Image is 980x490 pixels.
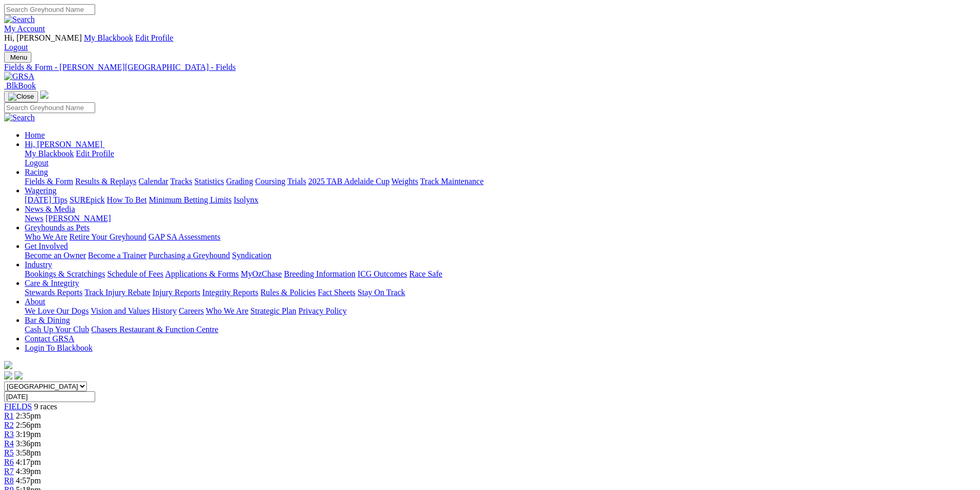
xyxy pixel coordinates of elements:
a: Purchasing a Greyhound [149,251,230,260]
a: Careers [179,306,204,315]
a: Vision and Values [91,306,150,315]
input: Select date [4,391,95,402]
span: BlkBook [6,81,36,90]
a: Fields & Form - [PERSON_NAME][GEOGRAPHIC_DATA] - Fields [4,63,976,72]
a: Fields & Form [25,177,73,186]
img: GRSA [4,72,34,81]
div: About [25,306,976,316]
a: ICG Outcomes [358,269,407,278]
div: Bar & Dining [25,325,976,334]
input: Search [4,4,95,15]
a: Home [25,131,45,139]
a: R8 [4,476,14,485]
a: Rules & Policies [260,288,316,297]
a: R6 [4,458,14,466]
a: R3 [4,430,14,439]
a: Who We Are [206,306,248,315]
a: Get Involved [25,242,68,250]
a: Privacy Policy [298,306,347,315]
a: Logout [25,158,48,167]
a: FIELDS [4,402,32,411]
a: Become a Trainer [88,251,147,260]
a: SUREpick [69,195,104,204]
a: R7 [4,467,14,476]
img: Search [4,15,35,24]
a: Track Injury Rebate [84,288,150,297]
a: Retire Your Greyhound [69,232,147,241]
a: News [25,214,43,223]
span: 3:36pm [16,439,41,448]
span: 4:57pm [16,476,41,485]
a: Cash Up Your Club [25,325,89,334]
img: logo-grsa-white.png [40,90,48,99]
div: Racing [25,177,976,186]
div: Care & Integrity [25,288,976,297]
span: 3:19pm [16,430,41,439]
a: Syndication [232,251,271,260]
a: Stewards Reports [25,288,82,297]
span: Hi, [PERSON_NAME] [4,33,82,42]
a: R2 [4,421,14,429]
input: Search [4,102,95,113]
a: R4 [4,439,14,448]
a: Greyhounds as Pets [25,223,90,232]
a: Stay On Track [358,288,405,297]
span: Hi, [PERSON_NAME] [25,140,102,149]
a: Edit Profile [76,149,114,158]
div: News & Media [25,214,976,223]
a: Schedule of Fees [107,269,163,278]
div: Get Involved [25,251,976,260]
a: Minimum Betting Limits [149,195,231,204]
span: 2:35pm [16,411,41,420]
a: Contact GRSA [25,334,74,343]
a: Injury Reports [152,288,200,297]
a: My Blackbook [84,33,133,42]
a: Tracks [170,177,192,186]
a: We Love Our Dogs [25,306,88,315]
a: Chasers Restaurant & Function Centre [91,325,218,334]
div: Hi, [PERSON_NAME] [25,149,976,168]
a: Logout [4,43,28,51]
img: facebook.svg [4,371,12,379]
a: How To Bet [107,195,147,204]
a: Care & Integrity [25,279,79,287]
a: Fact Sheets [318,288,355,297]
a: R5 [4,448,14,457]
a: Integrity Reports [202,288,258,297]
div: Wagering [25,195,976,205]
button: Toggle navigation [4,91,38,102]
span: Menu [10,53,27,61]
a: Bookings & Scratchings [25,269,105,278]
span: 4:39pm [16,467,41,476]
a: About [25,297,45,306]
a: Racing [25,168,48,176]
img: logo-grsa-white.png [4,361,12,369]
a: Calendar [138,177,168,186]
a: [DATE] Tips [25,195,67,204]
span: R1 [4,411,14,420]
a: Statistics [194,177,224,186]
a: [PERSON_NAME] [45,214,111,223]
a: Coursing [255,177,286,186]
span: 3:58pm [16,448,41,457]
a: My Account [4,24,45,33]
a: News & Media [25,205,75,213]
div: My Account [4,33,976,52]
a: Bar & Dining [25,316,70,324]
a: Race Safe [409,269,442,278]
a: Trials [287,177,306,186]
span: 9 races [34,402,57,411]
span: 2:56pm [16,421,41,429]
a: Results & Replays [75,177,136,186]
a: BlkBook [4,81,36,90]
a: Hi, [PERSON_NAME] [25,140,104,149]
div: Greyhounds as Pets [25,232,976,242]
a: MyOzChase [241,269,282,278]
